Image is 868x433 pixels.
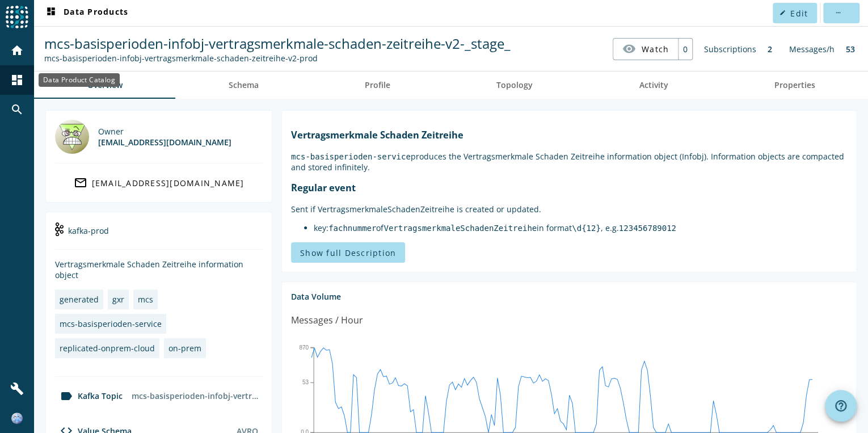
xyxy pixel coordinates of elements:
div: 53 [840,38,861,60]
div: mcs-basisperioden-infobj-vertragsmerkmale-schaden-zeitreihe-v2-prod [127,386,263,406]
span: Show full Description [300,247,396,258]
span: Data Products [44,6,128,20]
code: 123456789012 [619,224,676,233]
li: value: VertragsmerkmaleSchadenZeitreihe as specified in the AVRO schema [314,233,847,244]
div: Subscriptions [698,38,762,60]
span: Topology [496,81,533,89]
img: galaxyrangers@mobi.ch [55,120,89,154]
span: Watch [642,39,669,59]
img: kafka-prod [55,222,64,236]
div: kafka-prod [55,221,263,250]
mat-icon: build [10,382,24,396]
div: on-prem [168,343,201,354]
mat-icon: dashboard [44,6,58,20]
div: [EMAIL_ADDRESS][DOMAIN_NAME] [92,178,245,188]
mat-icon: home [10,44,24,57]
span: Activity [639,81,668,89]
mat-icon: help_outline [834,399,848,413]
h1: Regular event [291,182,847,194]
div: Data Product Catalog [39,73,120,87]
button: Show full Description [291,242,405,263]
p: produces the Vertragsmerkmale Schaden Zeitreihe information object (Infobj). Information objects ... [291,151,847,173]
div: Data Volume [291,291,847,302]
span: Properties [774,81,815,89]
div: generated [60,294,99,305]
code: VertragsmerkmaleSchadenZeitreihe [384,224,537,233]
div: mcs [138,294,153,305]
button: Edit [773,3,817,23]
span: Edit [790,8,808,19]
div: Vertragsmerkmale Schaden Zeitreihe information object [55,259,263,280]
mat-icon: visibility [622,42,636,56]
code: fachnummer [328,224,376,233]
div: Kafka Topic [55,389,123,403]
p: Sent if VertragsmerkmaleSchadenZeitreihe is created or updated. [291,204,847,215]
div: 0 [678,39,692,60]
text: 870 [299,344,309,351]
text: 53 [302,379,309,385]
div: Messages/h [783,38,840,60]
button: Data Products [40,3,133,23]
span: Profile [365,81,390,89]
code: mcs-basisperioden-service [291,152,411,161]
div: replicated-onprem-cloud [60,343,155,354]
div: gxr [112,294,124,305]
mat-icon: more_horiz [835,10,841,16]
span: mcs-basisperioden-infobj-vertragsmerkmale-schaden-zeitreihe-v2-_stage_ [44,34,511,53]
span: Overview [87,81,123,89]
a: [EMAIL_ADDRESS][DOMAIN_NAME] [55,173,263,193]
div: Kafka Topic: mcs-basisperioden-infobj-vertragsmerkmale-schaden-zeitreihe-v2-prod [44,53,511,64]
span: Schema [229,81,259,89]
mat-icon: mail_outline [74,176,87,190]
code: \d{12} [572,224,601,233]
h1: Vertragsmerkmale Schaden Zeitreihe [291,129,847,141]
button: Watch [613,39,678,59]
div: [EMAIL_ADDRESS][DOMAIN_NAME] [98,137,231,148]
div: mcs-basisperioden-service [60,318,162,329]
mat-icon: label [60,389,73,403]
mat-icon: search [10,103,24,116]
li: key: of in format , e.g. [314,222,847,233]
div: Messages / Hour [291,313,363,327]
mat-icon: dashboard [10,73,24,87]
img: 0508b00324e4538be1cff3a3624debf0 [11,413,23,424]
div: 2 [762,38,778,60]
div: Owner [98,126,231,137]
mat-icon: edit [779,10,786,16]
img: spoud-logo.svg [6,6,28,28]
